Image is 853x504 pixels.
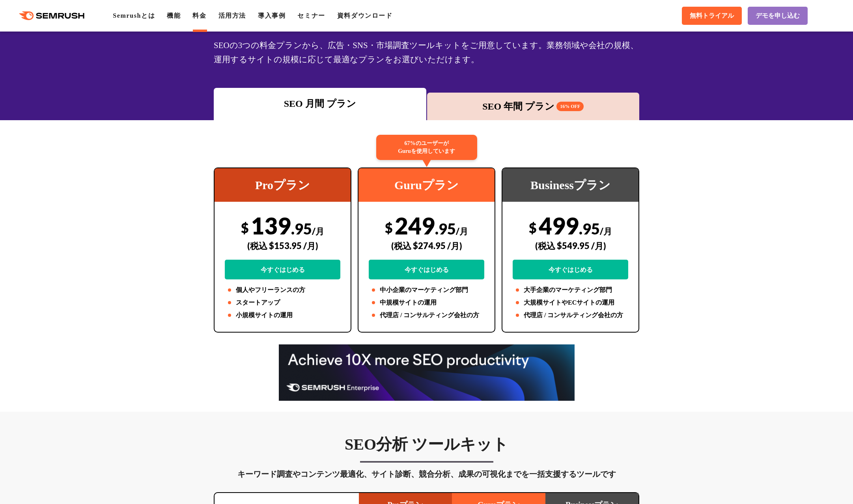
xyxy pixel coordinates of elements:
li: 個人やフリーランスの方 [225,285,340,295]
h3: SEO分析 ツールキット [214,435,639,454]
li: 中小企業のマーケティング部門 [369,285,484,295]
a: 料金 [192,12,206,19]
li: スタートアップ [225,298,340,307]
a: 機能 [167,12,181,19]
span: 無料トライアル [690,12,734,20]
span: .95 [291,219,312,238]
div: キーワード調査やコンテンツ最適化、サイト診断、競合分析、成果の可視化までを一括支援するツールです [214,468,639,480]
span: $ [529,219,537,236]
a: 資料ダウンロード [337,12,393,19]
a: デモを申し込む [748,7,808,25]
span: $ [385,219,393,236]
span: /月 [600,226,612,236]
div: Businessプラン [502,168,638,202]
a: 今すぐはじめる [225,260,340,279]
li: 代理店 / コンサルティング会社の方 [513,311,628,320]
a: 無料トライアル [682,7,742,25]
span: 16% OFF [556,102,584,111]
span: /月 [312,226,324,236]
a: 今すぐはじめる [369,260,484,279]
span: .95 [579,219,600,238]
div: 67%のユーザーが Guruを使用しています [376,135,477,160]
div: Guruプラン [358,168,495,202]
div: 139 [225,212,340,279]
div: 249 [369,212,484,279]
div: (税込 $274.95 /月) [369,232,484,260]
div: Proプラン [215,168,351,202]
li: 大手企業のマーケティング部門 [513,285,628,295]
div: (税込 $153.95 /月) [225,232,340,260]
div: SEO 月間 プラン [218,97,422,111]
a: 導入事例 [258,12,286,19]
div: SEO 年間 プラン [431,99,636,113]
a: 今すぐはじめる [513,260,628,279]
div: SEOの3つの料金プランから、広告・SNS・市場調査ツールキットをご用意しています。業務領域や会社の規模、運用するサイトの規模に応じて最適なプランをお選びいただけます。 [214,38,639,67]
a: セミナー [297,12,325,19]
span: /月 [456,226,468,236]
span: $ [241,219,249,236]
li: 大規模サイトやECサイトの運用 [513,298,628,307]
div: (税込 $549.95 /月) [513,232,628,260]
li: 小規模サイトの運用 [225,311,340,320]
a: Semrushとは [113,12,155,19]
li: 代理店 / コンサルティング会社の方 [369,311,484,320]
li: 中規模サイトの運用 [369,298,484,307]
div: 499 [513,212,628,279]
a: 活用方法 [218,12,246,19]
span: デモを申し込む [756,12,800,20]
span: .95 [435,219,456,238]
